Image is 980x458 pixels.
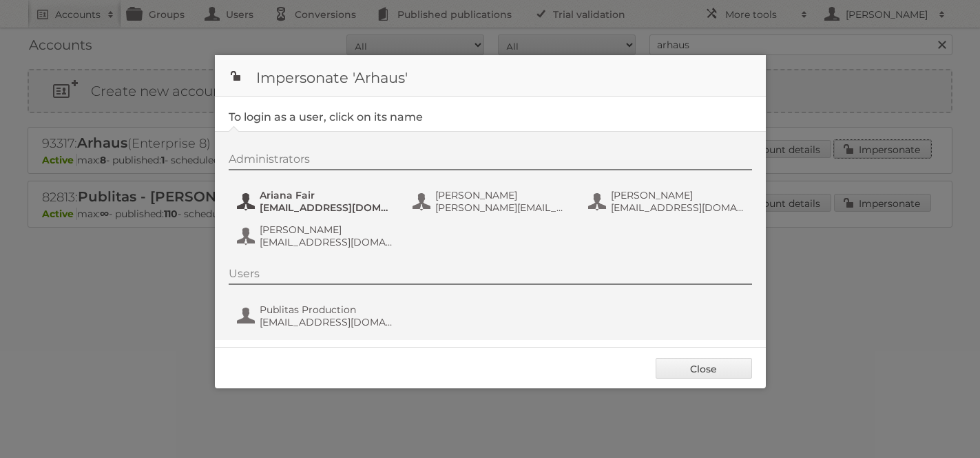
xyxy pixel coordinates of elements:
[611,189,744,201] span: [PERSON_NAME]
[229,110,423,123] legend: To login as a user, click on its name
[236,188,397,215] button: Ariana Fair [EMAIL_ADDRESS][DOMAIN_NAME]
[435,201,569,214] span: [PERSON_NAME][EMAIL_ADDRESS][DOMAIN_NAME]
[260,189,393,201] span: Ariana Fair
[236,222,397,250] button: [PERSON_NAME] [EMAIL_ADDRESS][DOMAIN_NAME]
[229,152,752,170] div: Administrators
[656,358,752,379] a: Close
[236,302,397,330] button: Publitas Production [EMAIL_ADDRESS][DOMAIN_NAME]
[587,188,749,215] button: [PERSON_NAME] [EMAIL_ADDRESS][DOMAIN_NAME]
[260,223,393,236] span: [PERSON_NAME]
[260,303,393,316] span: Publitas Production
[611,201,744,214] span: [EMAIL_ADDRESS][DOMAIN_NAME]
[215,55,766,97] h1: Impersonate 'Arhaus'
[260,236,393,248] span: [EMAIL_ADDRESS][DOMAIN_NAME]
[411,188,573,215] button: [PERSON_NAME] [PERSON_NAME][EMAIL_ADDRESS][DOMAIN_NAME]
[260,201,393,214] span: [EMAIL_ADDRESS][DOMAIN_NAME]
[260,316,393,328] span: [EMAIL_ADDRESS][DOMAIN_NAME]
[229,267,752,285] div: Users
[435,189,569,201] span: [PERSON_NAME]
